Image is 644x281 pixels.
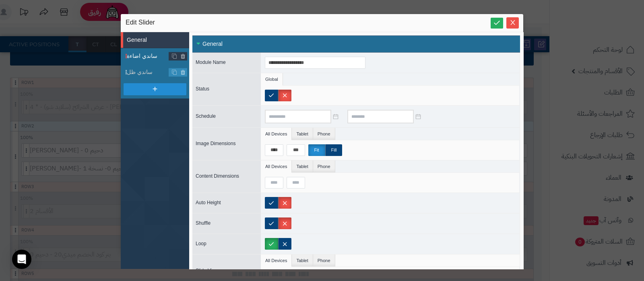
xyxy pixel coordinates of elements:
[196,200,221,205] span: Auto Height
[308,144,325,156] label: Fit
[325,144,342,156] label: Fill
[292,128,313,140] li: Tablet
[196,268,218,273] span: Slide View
[127,68,169,76] span: ساندي ظل
[196,113,216,119] span: Schedule
[261,254,292,267] li: All Devices
[292,160,313,172] li: Tablet
[127,52,169,60] span: ساندي اضاءة
[196,59,226,65] span: Module Name
[192,35,520,53] div: General
[196,86,209,92] span: Status
[196,241,206,246] span: Loop
[261,128,292,140] li: All Devices
[313,160,335,172] li: Phone
[292,254,313,267] li: Tablet
[196,173,239,179] span: Content Dimensions
[126,18,155,28] span: Edit Slider
[196,141,235,146] span: Image Dimensions
[261,73,283,85] li: Global
[313,128,335,140] li: Phone
[12,250,31,269] div: Open Intercom Messenger
[261,160,292,172] li: All Devices
[196,220,211,226] span: Shuffle
[313,254,335,267] li: Phone
[121,32,189,48] li: General
[506,17,519,29] button: Close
